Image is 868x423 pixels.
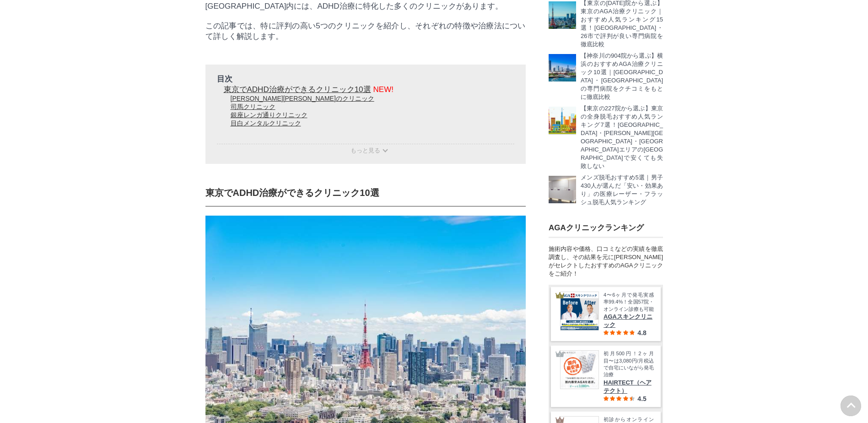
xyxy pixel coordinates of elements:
p: この記事では、特に評判の高い5つのクリニックを紹介し、それぞれの特徴や治療法について詳しく解説します。 [205,21,526,42]
a: 海岸と高層ビルと観覧車と船 【神奈川の904院から選ぶ】横浜のおすすめAGA治療クリニック10選｜[GEOGRAPHIC_DATA]・[GEOGRAPHIC_DATA]の専門病院をクチコミをもと... [549,54,663,101]
a: 目白メンタルクリニック [231,119,301,127]
span: 初月500円！2ヶ月目〜は3,080円/月税込で自宅にいながら発毛治療 [604,350,654,379]
img: PAGE UP [841,396,861,416]
a: AGAスキンクリニック 4〜6ヶ月で発毛実感率99.4%！全国57院・オンライン診療も可能 AGAスキンクリニック 4.8 [560,292,654,336]
span: もっと見る [350,147,380,154]
span: HAIRTECT（ヘアテクト） [604,379,654,395]
a: メンズ脱毛おすすめクリニック メンズ脱毛おすすめ5選｜男子430人が選んだ「安い・効果あり」の医療レーザー・フラッシュ脱毛人気ランキング [549,176,663,206]
h3: AGAクリニックランキング [549,222,663,233]
p: メンズ脱毛おすすめ5選｜男子430人が選んだ「安い・効果あり」の医療レーザー・フラッシュ脱毛人気ランキング [581,174,663,206]
img: 東京タワー [549,1,576,29]
span: 4〜6ヶ月で発毛実感率99.4%！全国57院・オンライン診療も可能 [604,292,654,313]
img: HAIRTECT 国内最安値を追求。ずーっと3,080円。 [561,351,598,389]
strong: 東京でADHD治療ができるクリニック10選 [205,188,379,198]
span: 4.8 [637,329,646,336]
p: 目次 [217,74,514,84]
a: 東京でADHD治療ができるクリニック10選 [224,85,394,94]
p: [GEOGRAPHIC_DATA]内には、ADHD治療に特化した多くのクリニックがあります。 [205,1,526,11]
img: 海岸と高層ビルと観覧車と船 [549,54,576,81]
img: 東京のメンズ脱毛、おすすめはどこ？ [549,107,576,134]
a: 東京タワー 【東京の[DATE]院から選ぶ】東京のAGA治療クリニック｜おすすめ人気ランキング15選！[GEOGRAPHIC_DATA]・26市で評判が良い専門病院を徹底比較 [549,1,663,49]
a: 銀座レンガ通りクリニック [231,111,307,119]
div: 施術内容や価格、口コミなどの実績を徹底調査し、その結果を元に[PERSON_NAME]がセレクトしたおすすめのAGAクリニックをご紹介！ [549,245,663,278]
a: 東京のメンズ脱毛、おすすめはどこ？ 【東京の227院から選ぶ】東京の全身脱毛おすすめ人気ランキング7選！[GEOGRAPHIC_DATA]・[PERSON_NAME][GEOGRAPHIC_DA... [549,107,663,170]
p: 【神奈川の904院から選ぶ】横浜のおすすめAGA治療クリニック10選｜[GEOGRAPHIC_DATA]・[GEOGRAPHIC_DATA]の専門病院をクチコミをもとに徹底比較 [581,52,663,101]
img: AGAスキンクリニック [561,292,598,330]
a: 司馬クリニック [231,103,275,110]
a: HAIRTECT 国内最安値を追求。ずーっと3,080円。 初月500円！2ヶ月目〜は3,080円/月税込で自宅にいながら発毛治療 HAIRTECT（ヘアテクト） 4.5 [560,350,654,402]
span: AGAスキンクリニック [604,313,654,329]
span: 4.5 [637,395,646,402]
p: 【東京の227院から選ぶ】東京の全身脱毛おすすめ人気ランキング7選！[GEOGRAPHIC_DATA]・[PERSON_NAME][GEOGRAPHIC_DATA]・[GEOGRAPHIC_DA... [581,104,663,170]
a: [PERSON_NAME][PERSON_NAME]のクリニック [231,95,374,102]
img: メンズ脱毛おすすめクリニック [549,176,576,203]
